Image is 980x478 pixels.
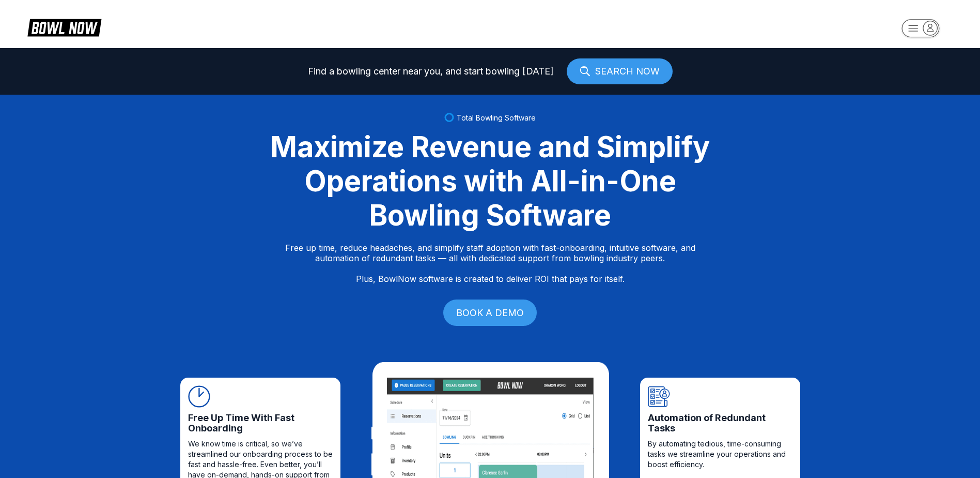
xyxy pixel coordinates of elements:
[188,413,333,434] span: Free Up Time With Fast Onboarding
[648,413,792,434] span: Automation of Redundant Tasks
[308,66,554,77] span: Find a bowling center near you, and start bowling [DATE]
[443,300,537,326] a: BOOK A DEMO
[258,130,723,232] div: Maximize Revenue and Simplify Operations with All-in-One Bowling Software
[457,113,536,122] span: Total Bowling Software
[567,58,673,84] a: SEARCH NOW
[648,439,792,470] span: By automating tedious, time-consuming tasks we streamline your operations and boost efficiency.
[285,243,695,284] p: Free up time, reduce headaches, and simplify staff adoption with fast-onboarding, intuitive softw...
